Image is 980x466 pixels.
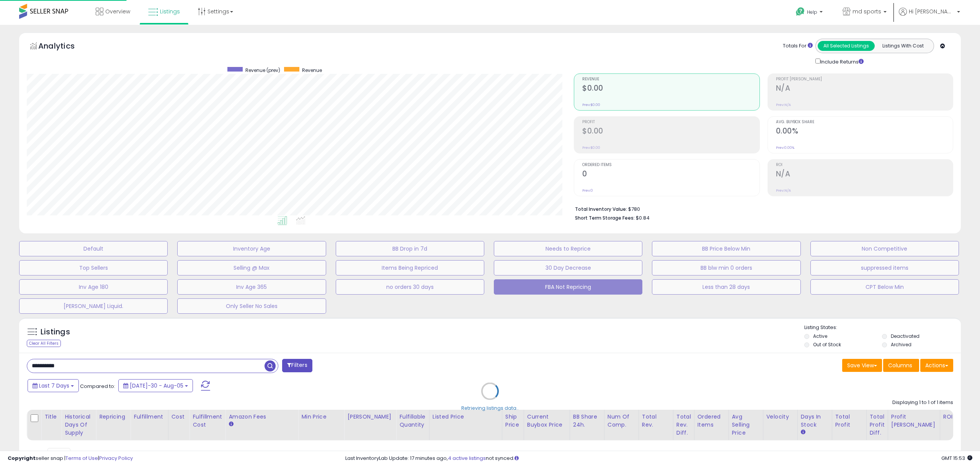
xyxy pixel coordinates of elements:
button: Inv Age 365 [177,279,326,295]
button: Less than 28 days [652,279,800,295]
button: Items Being Repriced [336,260,484,275]
button: Needs to Reprice [494,241,642,256]
span: md sports [853,8,881,15]
span: Revenue (prev) [245,67,280,73]
button: FBA Not Repricing [494,279,642,295]
div: Totals For [783,42,813,50]
b: Total Inventory Value: [575,206,627,212]
button: Inventory Age [177,241,326,256]
small: Prev: N/A [776,103,791,107]
h2: N/A [776,84,953,94]
button: BB Drop in 7d [336,241,484,256]
b: Short Term Storage Fees: [575,215,635,221]
a: Hi [PERSON_NAME] [899,8,960,25]
span: Profit [582,120,759,124]
div: Include Returns [810,57,873,66]
button: Inv Age 180 [19,279,168,295]
h5: Analytics [38,41,90,53]
h2: N/A [776,169,953,180]
button: suppressed items [810,260,959,275]
small: Prev: $0.00 [582,145,600,150]
small: Prev: 0 [582,188,593,193]
button: Only Seller No Sales [177,298,326,314]
span: Hi [PERSON_NAME] [909,8,955,15]
button: CPT Below Min [810,279,959,295]
a: Help [790,1,830,25]
button: Top Sellers [19,260,168,275]
h2: 0 [582,169,759,180]
button: no orders 30 days [336,279,484,295]
span: Listings [160,8,180,15]
span: Help [807,9,817,15]
button: 30 Day Decrease [494,260,642,275]
h2: $0.00 [582,127,759,137]
span: Ordered Items [582,163,759,167]
span: $0.84 [636,214,650,222]
button: BB Price Below Min [652,241,800,256]
i: Get Help [795,7,805,16]
strong: Copyright [8,455,36,462]
div: Retrieving listings data.. [461,404,519,411]
button: All Selected Listings [818,41,875,51]
button: Selling @ Max [177,260,326,275]
h2: 0.00% [776,127,953,137]
li: $780 [575,204,947,213]
h2: $0.00 [582,84,759,94]
button: Listings With Cost [874,41,931,51]
span: ROI [776,163,953,167]
button: [PERSON_NAME] Liquid. [19,298,168,314]
small: Prev: N/A [776,188,791,193]
button: BB blw min 0 orders [652,260,800,275]
span: Profit [PERSON_NAME] [776,77,953,81]
small: Prev: 0.00% [776,145,794,150]
span: Overview [105,8,130,15]
button: Default [19,241,168,256]
button: Non Competitive [810,241,959,256]
span: Revenue [582,77,759,81]
small: Prev: $0.00 [582,103,600,107]
span: Avg. Buybox Share [776,120,953,124]
span: Revenue [302,67,322,73]
div: seller snap | | [8,455,133,462]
